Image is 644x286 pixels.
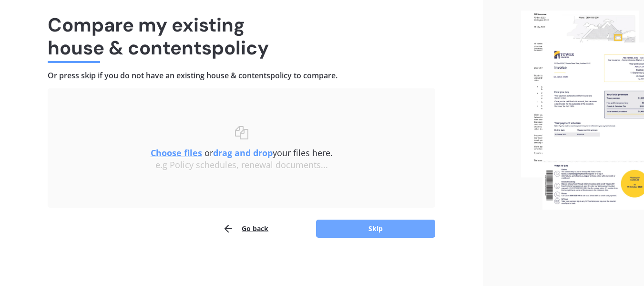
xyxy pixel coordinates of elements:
button: Skip [316,220,435,238]
h1: Compare my existing house & contents policy [48,13,435,59]
div: e.g Policy schedules, renewal documents... [67,160,416,170]
span: or your files here. [151,147,333,159]
b: drag and drop [213,147,273,159]
h4: Or press skip if you do not have an existing house & contents policy to compare. [48,71,435,81]
img: files.webp [521,11,644,209]
button: Go back [223,219,268,238]
u: Choose files [151,147,202,159]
